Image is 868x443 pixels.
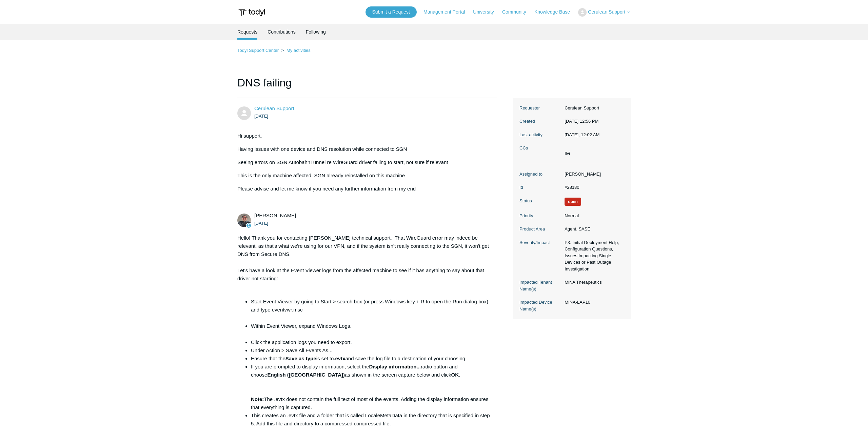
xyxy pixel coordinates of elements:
[519,132,561,138] dt: Last activity
[366,6,417,18] a: Submit a Request
[237,24,257,40] li: Requests
[251,396,264,402] strong: Note:
[519,171,561,178] dt: Assigned to
[237,48,279,53] a: Todyl Support Center
[561,226,624,233] dd: Agent, SASE
[561,184,624,191] dd: #28180
[473,8,500,16] a: University
[237,145,490,153] p: Having issues with one device and DNS resolution while connected to SGN
[287,48,311,53] a: My activities
[519,239,561,246] dt: Severity/Impact
[280,48,311,53] li: My activities
[254,213,296,218] span: Matt Robinson
[561,171,624,178] dd: [PERSON_NAME]
[519,118,561,125] dt: Created
[565,119,598,124] time: 09/17/2025, 12:56
[561,105,624,112] dd: Cerulean Support
[561,213,624,219] dd: Normal
[519,299,561,312] dt: Impacted Device Name(s)
[519,145,561,152] dt: CCs
[237,75,497,98] h1: DNS failing
[534,8,577,16] a: Knowledge Base
[285,356,316,361] strong: Save as type
[519,198,561,204] dt: Status
[451,372,459,378] strong: OK
[237,185,490,193] p: Please advise and let me know if you need any further information from my end
[423,8,472,16] a: Management Portal
[519,279,561,292] dt: Impacted Tenant Name(s)
[565,132,599,137] time: 09/23/2025, 00:02
[561,239,624,273] dd: P3: Initial Deployment Help, Configuration Questions, Issues Impacting Single Devices or Past Out...
[334,356,345,361] strong: .evtx
[251,322,490,338] li: Within Event Viewer, expand Windows Logs.
[251,338,490,346] li: Click the application logs you need to export.
[565,150,570,157] li: Ilvi
[237,48,280,53] li: Todyl Support Center
[369,364,421,369] strong: Display information...
[254,114,268,119] time: 09/17/2025, 12:56
[251,346,490,355] li: Under Action > Save All Events As...
[519,213,561,219] dt: Priority
[502,8,533,16] a: Community
[237,6,266,19] img: Todyl Support Center Help Center home page
[561,279,624,286] dd: MiNA Therapeutics
[578,8,631,17] button: Cerulean Support
[254,221,268,226] time: 09/17/2025, 13:49
[237,132,490,140] p: Hi support,
[268,24,296,40] a: Contributions
[519,184,561,191] dt: Id
[561,299,624,306] dd: MINA-LAP10
[237,172,490,180] p: This is the only machine affected, SGN already reinstalled on this machine
[267,372,345,378] strong: English ([GEOGRAPHIC_DATA])
[519,226,561,233] dt: Product Area
[565,198,581,206] span: We are working on a response for you
[588,9,625,15] span: Cerulean Support
[251,298,490,322] li: Start Event Viewer by going to Start > search box (or press Windows key + R to open the Run dialo...
[251,411,490,428] li: This creates an .evtx file and a folder that is called LocaleMetaData in the directory that is sp...
[306,24,326,40] a: Following
[237,158,490,166] p: Seeing errors on SGN AutobahnTunnel re WireGuard driver failing to start, not sure if relevant
[251,355,490,363] li: Ensure that the is set to and save the log file to a destination of your choosing.
[519,105,561,112] dt: Requester
[254,105,294,111] a: Cerulean Support
[251,363,490,411] li: If you are prompted to display information, select the radio button and choose as shown in the sc...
